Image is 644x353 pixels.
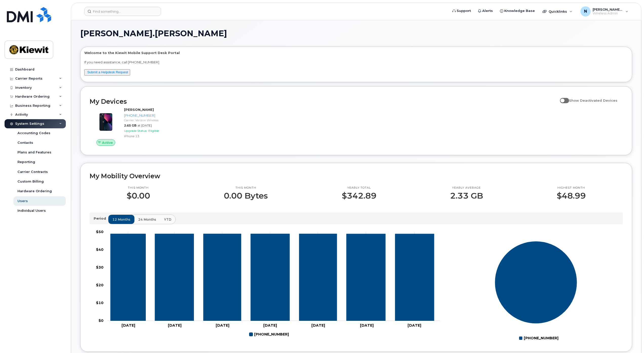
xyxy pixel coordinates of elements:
[96,230,104,234] tspan: $50
[87,70,128,74] a: Submit a Helpdesk Request
[96,230,440,339] g: Chart
[360,323,374,328] tspan: [DATE]
[80,30,227,37] span: [PERSON_NAME].[PERSON_NAME]
[557,191,586,200] p: $48.99
[138,217,156,222] span: 24 months
[84,69,130,76] button: Submit a Helpdesk Request
[224,186,268,190] p: This month
[450,186,483,190] p: Yearly average
[90,107,218,146] a: Active[PERSON_NAME][PHONE_NUMBER]Carrier: Verizon Wireless2.65 GBat [DATE]Upgrade Status:Eligible...
[342,191,376,200] p: $342.89
[224,191,268,200] p: 0.00 Bytes
[263,323,277,328] tspan: [DATE]
[96,247,104,252] tspan: $40
[84,60,628,65] p: If you need assistance, call [PHONE_NUMBER]
[168,323,181,328] tspan: [DATE]
[519,334,558,342] g: Legend
[90,98,557,105] h2: My Devices
[124,118,216,122] div: Carrier: Verizon Wireless
[124,134,216,138] div: iPhone 13
[124,108,154,112] strong: [PERSON_NAME]
[127,191,150,200] p: $0.00
[216,323,229,328] tspan: [DATE]
[94,216,108,221] p: Period
[84,50,628,55] p: Welcome to the Kiewit Mobile Support Desk Portal
[164,217,171,222] span: YTD
[98,318,104,323] tspan: $0
[560,96,564,100] input: Show Deactivated Devices
[96,283,104,287] tspan: $20
[495,241,577,342] g: Chart
[557,186,586,190] p: Highest month
[124,123,136,127] span: 2.65 GB
[249,330,289,339] g: Legend
[495,241,577,324] g: Series
[311,323,325,328] tspan: [DATE]
[96,265,104,270] tspan: $30
[110,234,434,321] g: 913-594-9579
[94,110,118,134] img: image20231002-3703462-1ig824h.jpeg
[122,323,135,328] tspan: [DATE]
[249,330,289,339] g: 913-594-9579
[137,123,152,127] span: at [DATE]
[148,129,159,133] span: Eligible
[127,186,150,190] p: This month
[124,113,216,118] div: [PHONE_NUMBER]
[102,140,113,145] span: Active
[96,301,104,305] tspan: $10
[408,323,421,328] tspan: [DATE]
[450,191,483,200] p: 2.33 GB
[90,172,623,180] h2: My Mobility Overview
[342,186,376,190] p: Yearly total
[569,98,617,102] span: Show Deactivated Devices
[124,129,147,133] span: Upgrade Status:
